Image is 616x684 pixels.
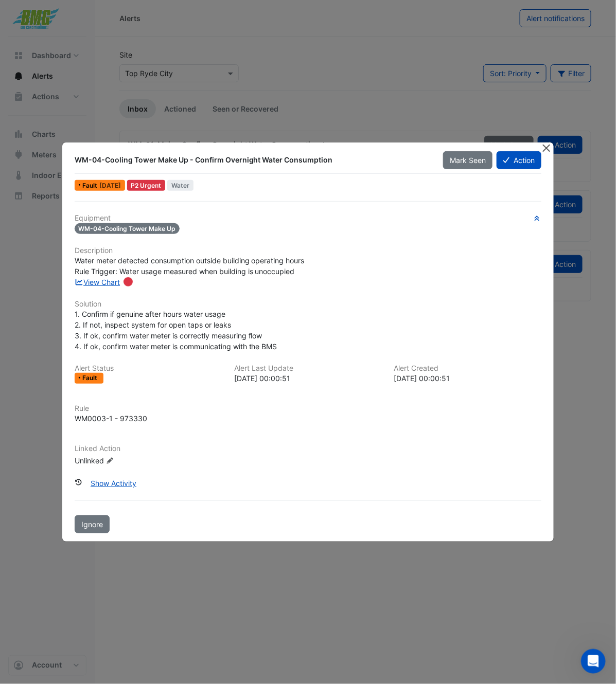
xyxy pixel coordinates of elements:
[234,364,382,373] h6: Alert Last Update
[75,246,542,255] h6: Description
[82,183,99,189] span: Fault
[124,277,133,286] div: Tooltip anchor
[75,155,431,165] div: WM-04-Cooling Tower Make Up - Confirm Overnight Water Consumption
[75,214,542,223] h6: Equipment
[394,364,542,373] h6: Alert Created
[75,455,198,465] div: Unlinked
[450,156,486,165] span: Mark Seen
[75,256,305,276] span: Water meter detected consumption outside building operating hours Rule Trigger: Water usage measu...
[75,364,222,373] h6: Alert Status
[75,444,542,453] h6: Linked Action
[497,151,541,169] button: Action
[541,142,552,153] button: Close
[167,180,193,191] span: Water
[443,151,492,169] button: Mark Seen
[82,375,99,381] span: Fault
[75,413,147,424] div: WM0003-1 - 973330
[75,404,542,413] h6: Rule
[234,373,382,384] div: [DATE] 00:00:51
[75,278,120,286] a: View Chart
[75,300,542,309] h6: Solution
[81,520,103,529] span: Ignore
[75,515,110,533] button: Ignore
[84,474,143,492] button: Show Activity
[99,182,121,189] span: Sat 11-Oct-2025 00:00 AEDT
[106,457,114,464] fa-icon: Edit Linked Action
[75,310,277,351] span: 1. Confirm if genuine after hours water usage 2. If not, inspect system for open taps or leaks 3....
[75,223,180,234] span: WM-04-Cooling Tower Make Up
[394,373,542,384] div: [DATE] 00:00:51
[127,180,166,191] div: P2 Urgent
[581,649,606,674] iframe: Intercom live chat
